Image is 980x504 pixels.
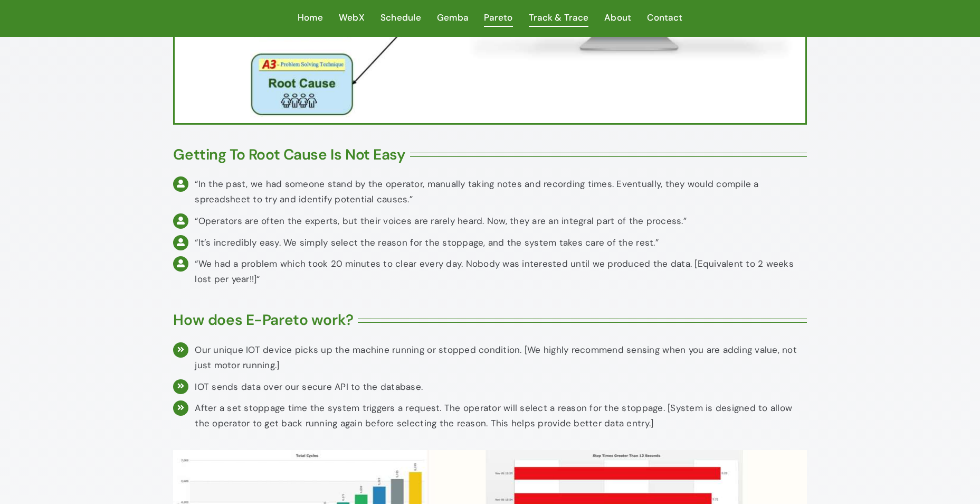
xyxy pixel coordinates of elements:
[173,311,353,329] h3: How does E-Pareto work?
[529,10,588,26] a: Track & Trace
[339,10,365,25] span: WebX
[484,10,513,25] span: Pareto
[647,10,682,26] a: Contact
[604,10,631,25] span: About
[380,10,421,25] span: Schedule
[529,10,588,25] span: Track & Trace
[195,400,806,431] p: After a set stoppage time the system triggers a request. The operator will select a reason for th...
[380,10,421,26] a: Schedule
[195,213,806,229] div: “Operators are often the experts, but their voices are rarely heard. Now, they are an integral pa...
[195,342,806,373] div: Our unique IOT device picks up the machine running or stopped condition. [We highly recommend sen...
[604,10,631,26] a: About
[437,10,468,25] span: Gemba
[195,379,806,395] p: IOT sends data over our secure API to the database.
[339,10,365,26] a: WebX
[195,235,806,250] div: “It’s incredibly easy. We simply select the reason for the stoppage, and the system takes care of...
[298,10,323,25] span: Home
[173,146,405,164] h3: Getting To Root Cause Is Not Easy
[484,10,513,26] a: Pareto
[298,10,323,26] a: Home
[195,256,806,287] div: “We had a problem which took 20 minutes to clear every day. Nobody was interested until we produc...
[437,10,468,26] a: Gemba
[647,10,682,25] span: Contact
[195,176,806,207] div: “In the past, we had someone stand by the operator, manually taking notes and recording times. Ev...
